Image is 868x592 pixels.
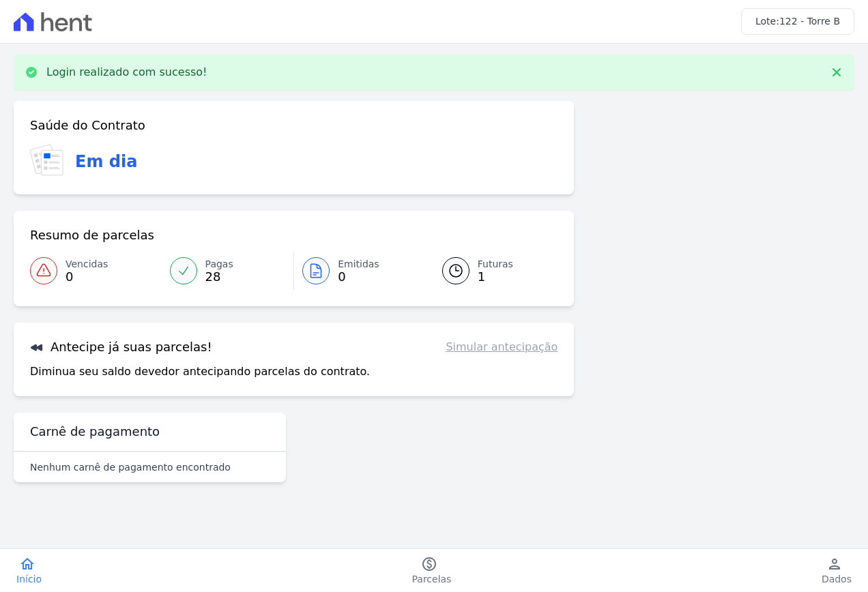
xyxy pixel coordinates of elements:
i: person [826,556,843,572]
h3: Saúde do Contrato [30,117,145,134]
p: Login realizado com sucesso! [46,65,207,79]
a: paidParcelas [396,556,468,586]
a: Simular antecipação [446,339,558,355]
span: Pagas [205,257,233,271]
span: 122 - Torre B [779,16,840,27]
a: Futuras 1 [426,252,558,290]
h3: Lote: [755,14,840,29]
a: Vencidas 0 [30,252,162,290]
h3: Resumo de parcelas [30,227,154,243]
span: Futuras [478,257,513,271]
i: paid [421,556,437,572]
a: Emitidas 0 [294,252,426,290]
p: Diminua seu saldo devedor antecipando parcelas do contrato. [30,364,370,380]
h3: Em dia [75,149,137,174]
span: Parcelas [412,572,452,586]
a: Pagas 28 [162,252,294,290]
span: 0 [66,271,108,282]
i: home [19,556,35,572]
span: Início [16,572,42,586]
span: 1 [478,271,513,282]
a: personDados [805,556,868,586]
p: Nenhum carnê de pagamento encontrado [30,460,231,474]
span: Dados [822,572,852,586]
span: 0 [338,271,379,282]
span: Vencidas [66,257,108,271]
h3: Antecipe já suas parcelas! [30,339,212,355]
span: Emitidas [338,257,379,271]
span: 28 [205,271,233,282]
h3: Carnê de pagamento [30,424,160,440]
